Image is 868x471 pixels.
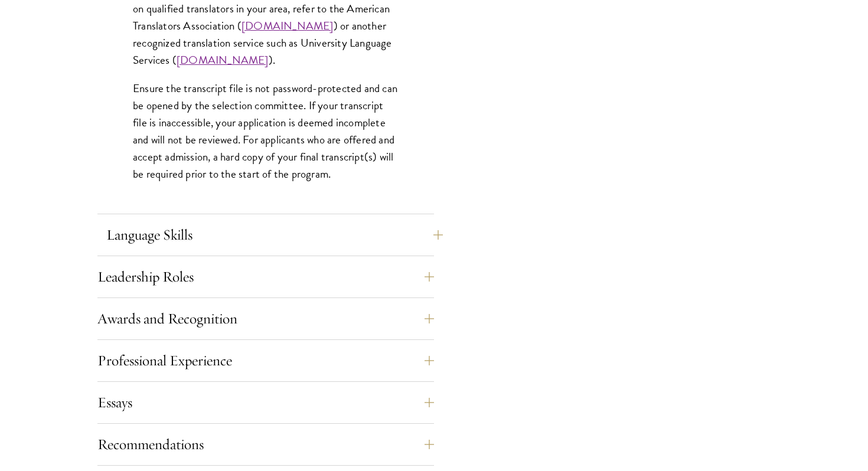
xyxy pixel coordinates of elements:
a: [DOMAIN_NAME] [177,51,269,68]
button: Awards and Recognition [97,305,434,333]
button: Leadership Roles [97,263,434,291]
button: Language Skills [106,221,443,249]
button: Recommendations [97,430,434,459]
button: Essays [97,388,434,417]
a: [DOMAIN_NAME] [242,17,334,34]
button: Professional Experience [97,346,434,375]
p: Ensure the transcript file is not password-protected and can be opened by the selection committee... [133,80,399,182]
